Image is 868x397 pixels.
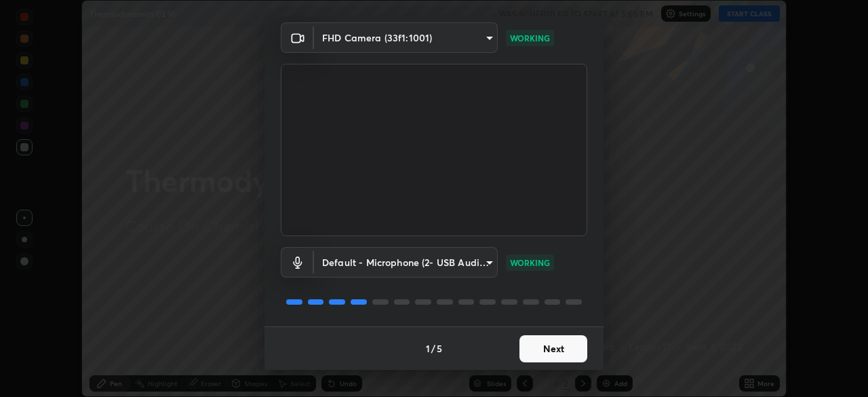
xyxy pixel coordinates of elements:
h4: 5 [437,341,442,356]
p: WORKING [510,32,550,44]
div: FHD Camera (33f1:1001) [314,22,498,53]
h4: / [431,341,435,356]
button: Next [519,335,587,362]
p: WORKING [510,257,550,269]
div: FHD Camera (33f1:1001) [314,247,498,278]
h4: 1 [426,341,430,356]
